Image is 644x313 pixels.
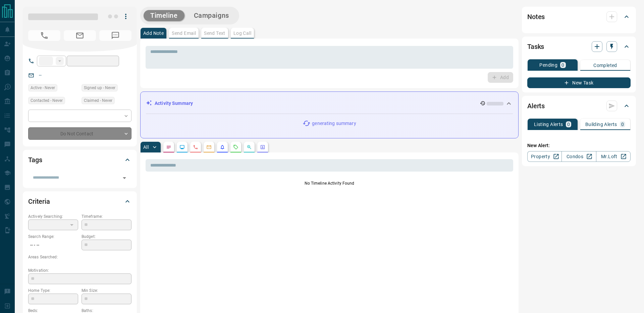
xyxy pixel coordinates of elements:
svg: Requests [233,144,238,150]
span: No Number [28,30,60,41]
h2: Criteria [28,196,50,207]
p: Completed [593,63,617,68]
p: 0 [561,63,564,67]
button: New Task [527,77,631,88]
h2: Tags [28,154,42,165]
div: Do Not Contact [28,127,131,140]
svg: Agent Actions [260,144,265,150]
p: 0 [567,122,570,127]
button: Campaigns [187,10,236,21]
svg: Calls [193,144,198,150]
p: No Timeline Activity Found [146,180,513,186]
span: Signed up - Never [84,84,115,91]
p: Search Range: [28,234,78,240]
button: Open [120,173,129,183]
button: Timeline [144,10,184,21]
h2: Tasks [527,41,544,52]
svg: Lead Browsing Activity [179,144,185,150]
div: Tags [28,152,131,168]
p: 0 [621,122,624,127]
a: Condos [561,151,596,162]
svg: Opportunities [247,144,252,150]
p: Areas Searched: [28,254,131,260]
p: Budget: [82,234,131,240]
svg: Listing Alerts [220,144,225,150]
a: Property [527,151,562,162]
div: Tasks [527,39,631,55]
a: -- [39,72,42,78]
p: generating summary [312,120,356,127]
p: Building Alerts [585,122,617,127]
p: Actively Searching: [28,213,78,220]
span: Contacted - Never [31,97,63,104]
p: Activity Summary [155,100,193,107]
p: Add Note [143,31,164,36]
div: Alerts [527,98,631,114]
p: Listing Alerts [534,122,563,127]
a: Mr.Loft [596,151,631,162]
svg: Notes [166,144,171,150]
h2: Notes [527,11,545,22]
div: Criteria [28,193,131,209]
span: No Email [64,30,96,41]
p: Motivation: [28,267,131,273]
div: Notes [527,9,631,25]
p: Pending [539,63,557,67]
p: Home Type: [28,288,78,294]
svg: Emails [206,144,212,150]
span: No Number [99,30,131,41]
span: Active - Never [31,84,55,91]
p: Timeframe: [82,213,131,220]
p: -- - -- [28,240,78,251]
span: Claimed - Never [84,97,112,104]
p: New Alert: [527,142,631,149]
div: Activity Summary [146,97,513,110]
p: Min Size: [82,288,131,294]
p: All [143,145,149,149]
h2: Alerts [527,101,545,111]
